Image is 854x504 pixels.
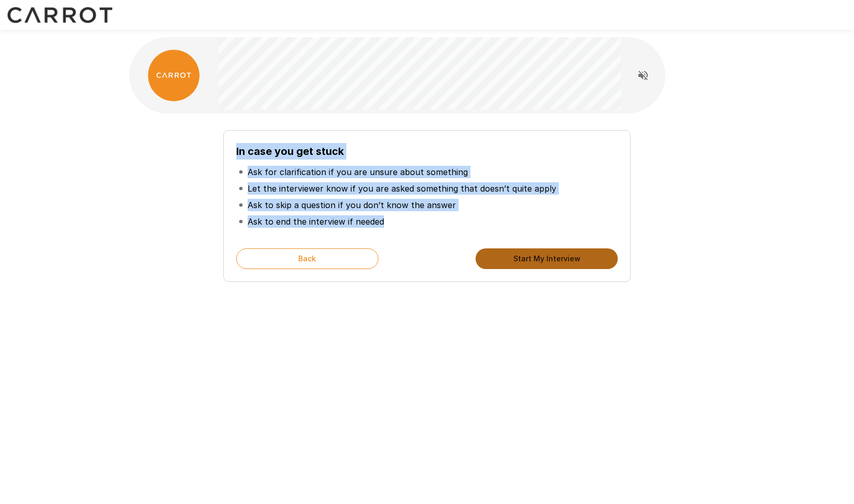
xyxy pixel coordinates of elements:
[248,199,456,211] p: Ask to skip a question if you don’t know the answer
[248,215,384,228] p: Ask to end the interview if needed
[148,50,200,101] img: carrot_logo.png
[248,182,556,195] p: Let the interviewer know if you are asked something that doesn’t quite apply
[236,145,344,157] b: In case you get stuck
[248,166,468,178] p: Ask for clarification if you are unsure about something
[236,248,378,269] button: Back
[476,248,618,269] button: Start My Interview
[633,65,653,86] button: Read questions aloud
